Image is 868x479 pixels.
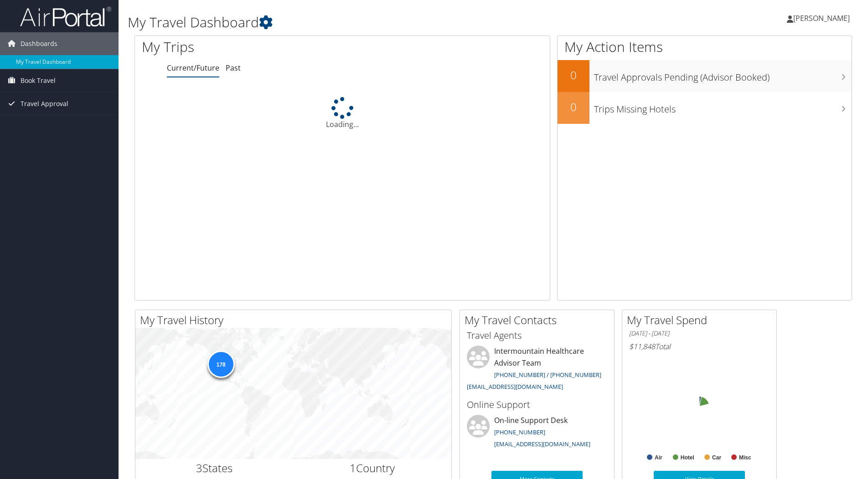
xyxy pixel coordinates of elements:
[226,63,241,73] a: Past
[128,13,615,32] h1: My Travel Dashboard
[21,92,68,115] span: Travel Approval
[21,69,56,92] span: Book Travel
[629,341,770,352] h6: Total
[196,460,202,475] span: 3
[142,37,370,56] h1: My Trips
[167,63,219,73] a: Current/Future
[350,460,356,475] span: 1
[494,428,545,436] a: [PHONE_NUMBER]
[712,454,721,461] text: Car
[558,92,852,124] a: 0Trips Missing Hotels
[629,341,655,352] span: $11,848
[681,454,694,461] text: Hotel
[21,32,57,55] span: Dashboards
[558,37,852,56] h1: My Action Items
[739,454,751,461] text: Misc
[20,6,111,27] img: airportal-logo.png
[558,99,589,115] h2: 0
[300,460,445,476] h2: Country
[494,371,601,379] a: [PHONE_NUMBER] / [PHONE_NUMBER]
[467,329,607,342] h3: Travel Agents
[142,460,287,476] h2: States
[207,351,234,378] div: 178
[793,13,850,23] span: [PERSON_NAME]
[629,329,770,338] h6: [DATE] - [DATE]
[467,398,607,411] h3: Online Support
[465,312,614,328] h2: My Travel Contacts
[135,97,550,130] div: Loading...
[655,454,662,461] text: Air
[467,382,563,391] a: [EMAIL_ADDRESS][DOMAIN_NAME]
[462,415,612,452] li: On-line Support Desk
[140,312,451,328] h2: My Travel History
[494,440,590,448] a: [EMAIL_ADDRESS][DOMAIN_NAME]
[462,346,612,394] li: Intermountain Healthcare Advisor Team
[627,312,776,328] h2: My Travel Spend
[558,60,852,92] a: 0Travel Approvals Pending (Advisor Booked)
[594,66,852,84] h3: Travel Approvals Pending (Advisor Booked)
[558,67,589,83] h2: 0
[787,5,859,32] a: [PERSON_NAME]
[594,98,852,116] h3: Trips Missing Hotels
